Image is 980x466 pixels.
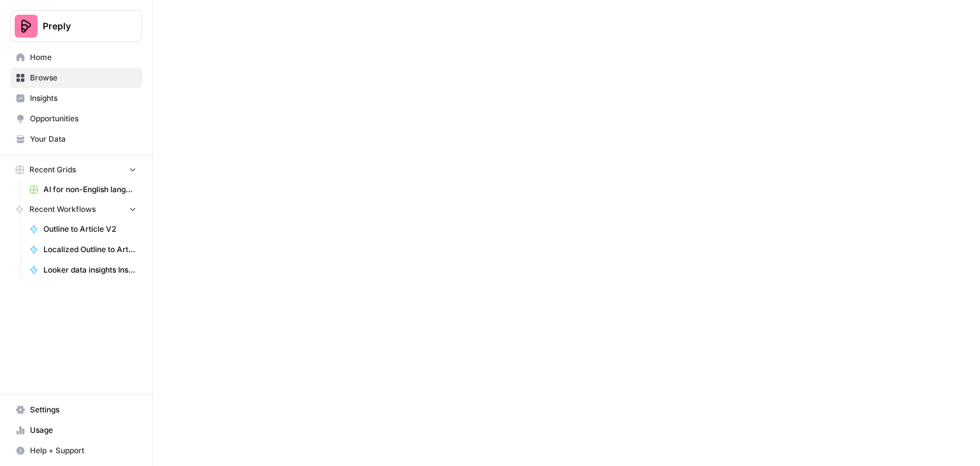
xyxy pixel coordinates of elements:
button: Workspace: Preply [10,10,142,42]
span: Browse [30,72,137,84]
img: Preply Logo [15,15,38,38]
button: Recent Grids [10,160,142,179]
span: Settings [30,404,137,416]
a: Usage [10,420,142,440]
a: Localized Outline to Article [24,239,142,260]
span: Preply [43,20,120,33]
button: Recent Workflows [10,200,142,219]
a: Home [10,47,142,68]
a: Settings [10,400,142,420]
span: Your Data [30,133,137,145]
span: Localized Outline to Article [43,244,137,255]
button: Help + Support [10,440,142,461]
a: Outline to Article V2 [24,219,142,239]
a: Your Data [10,129,142,149]
a: Looker data insights Insertion [24,260,142,280]
span: Recent Workflows [29,204,96,215]
span: Outline to Article V2 [43,223,137,235]
a: AI for non-English languages [24,179,142,200]
span: Opportunities [30,113,137,124]
span: Insights [30,93,137,104]
span: Help + Support [30,445,137,456]
a: Insights [10,88,142,109]
span: AI for non-English languages [43,184,137,195]
a: Browse [10,68,142,88]
span: Looker data insights Insertion [43,264,137,276]
a: Opportunities [10,109,142,129]
span: Usage [30,425,137,436]
span: Recent Grids [29,164,76,176]
span: Home [30,52,137,63]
